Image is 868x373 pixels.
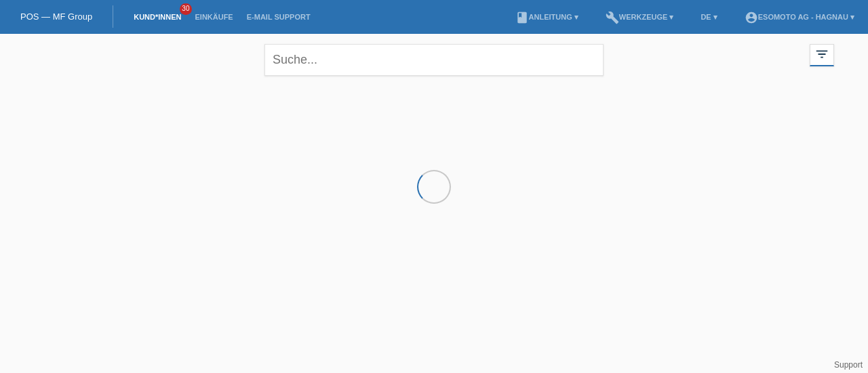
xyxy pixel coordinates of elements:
a: Einkäufe [188,13,239,21]
a: buildWerkzeuge ▾ [599,13,681,21]
i: filter_list [814,47,829,62]
a: E-Mail Support [240,13,317,21]
a: POS — MF Group [20,12,92,22]
i: book [515,11,529,24]
i: build [606,11,619,24]
a: Support [834,360,863,370]
a: Kund*innen [127,13,188,21]
span: 30 [180,3,192,15]
i: account_circle [745,11,758,24]
a: bookAnleitung ▾ [509,13,585,21]
a: DE ▾ [694,13,724,21]
input: Suche... [264,44,604,76]
a: account_circleEsomoto AG - Hagnau ▾ [738,13,861,21]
